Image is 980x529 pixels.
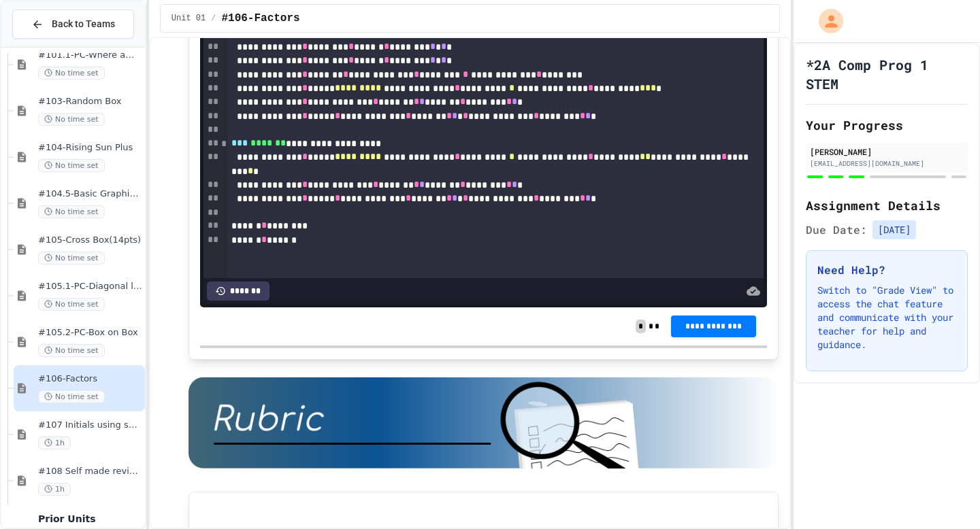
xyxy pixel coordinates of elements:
span: #106-Factors [38,373,142,385]
span: #105.2-PC-Box on Box [38,327,142,339]
span: #106-Factors [221,10,299,27]
span: Back to Teams [52,17,115,31]
p: Switch to "Grade View" to access the chat feature and communicate with your teacher for help and ... [817,284,956,352]
span: #108 Self made review (15pts) [38,466,142,477]
h2: Your Progress [806,116,968,135]
span: [DATE] [872,220,916,239]
span: 1h [38,437,71,449]
span: Unit 01 [171,13,206,24]
span: / [211,13,216,24]
div: [EMAIL_ADDRESS][DOMAIN_NAME] [810,158,964,169]
h2: Assignment Details [806,196,968,215]
span: No time set [38,252,105,264]
span: No time set [38,298,105,311]
span: #105.1-PC-Diagonal line [38,281,142,292]
span: #101.1-PC-Where am I? [38,50,142,61]
span: No time set [38,113,105,126]
div: [PERSON_NAME] [810,146,964,158]
span: No time set [38,159,105,172]
span: #104.5-Basic Graphics Review [38,188,142,200]
span: No time set [38,390,105,403]
div: My Account [804,5,847,37]
span: #105-Cross Box(14pts) [38,235,142,246]
button: Back to Teams [12,10,134,39]
h1: *2A Comp Prog 1 STEM [806,55,968,93]
span: No time set [38,205,105,218]
span: #104-Rising Sun Plus [38,142,142,154]
span: No time set [38,67,105,80]
h3: Need Help? [817,262,956,278]
span: Prior Units [38,513,142,525]
span: Due Date: [806,222,867,238]
span: #107 Initials using shapes [38,420,142,431]
span: No time set [38,344,105,357]
span: 1h [38,483,71,496]
span: #103-Random Box [38,96,142,107]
